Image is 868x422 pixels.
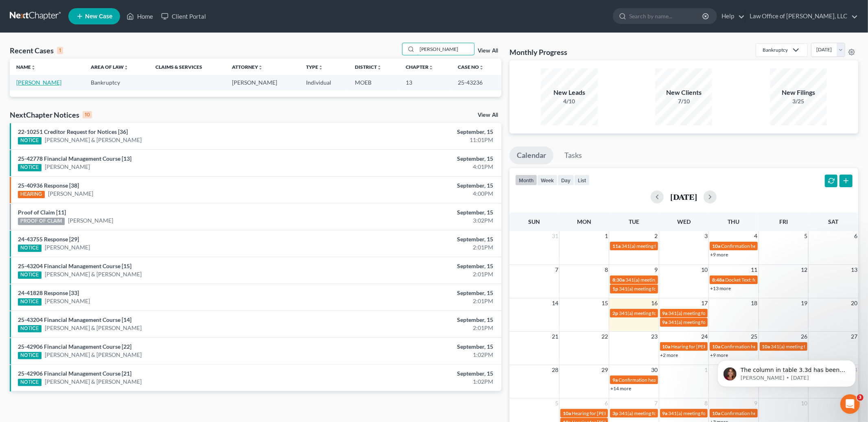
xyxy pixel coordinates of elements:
span: 8 [704,398,708,408]
div: September, 15 [340,262,493,270]
div: 10 [83,111,92,118]
a: Attorneyunfold_more [232,64,263,70]
div: Recent Cases [10,46,63,55]
a: [PERSON_NAME] [16,79,61,86]
span: 30 [651,365,659,375]
span: New Case [85,13,112,20]
span: 341(a) meeting for [PERSON_NAME] & [PERSON_NAME] [669,319,790,325]
i: unfold_more [429,65,434,70]
div: HEARING [18,191,45,198]
span: 341(a) meeting for [PERSON_NAME] [619,410,697,416]
span: 17 [700,298,708,308]
div: New Leads [541,88,598,97]
a: Client Portal [157,9,210,24]
a: Typeunfold_more [306,64,323,70]
td: [PERSON_NAME] [225,75,300,90]
a: [PERSON_NAME] [68,216,113,225]
div: September, 15 [340,343,493,351]
span: 9a [662,410,668,416]
button: day [558,175,574,186]
span: 16 [651,298,659,308]
div: NOTICE [18,325,42,332]
div: NOTICE [18,137,42,144]
span: 9a [662,319,668,325]
div: 3/25 [770,97,827,105]
span: 1p [612,286,618,292]
span: 10a [712,410,720,416]
span: Confirmation hearing for [PERSON_NAME] & [PERSON_NAME] [619,377,754,383]
span: 24 [700,332,708,341]
span: Confirmation hearing for [PERSON_NAME] & [PERSON_NAME] [721,243,857,249]
a: 22-10251 Creditor Request for Notices [36] [18,128,128,135]
div: September, 15 [340,370,493,378]
span: 10 [800,398,808,408]
span: 10a [662,343,671,350]
span: 14 [551,298,559,308]
div: September, 15 [340,235,493,243]
div: 1:02PM [340,378,493,386]
span: Fri [779,218,788,225]
input: Search by name... [417,43,474,55]
span: Docket Text: for [PERSON_NAME] [725,277,798,283]
div: 2:01PM [340,297,493,305]
a: +13 more [710,285,731,291]
div: September, 15 [340,316,493,324]
div: Bankruptcy [763,46,788,53]
td: Bankruptcy [84,75,149,90]
button: week [537,175,558,186]
div: 11:01PM [340,136,493,144]
span: 15 [601,298,609,308]
button: month [515,175,537,186]
a: 25-42778 Financial Management Course [13] [18,155,131,162]
a: Law Office of [PERSON_NAME], LLC [746,9,858,24]
span: 7 [554,265,559,275]
span: 341(a) meeting for [PERSON_NAME] [669,410,747,416]
span: Sun [529,218,540,225]
a: Home [122,9,157,24]
span: 6 [853,231,858,241]
div: 2:01PM [340,270,493,278]
i: unfold_more [258,65,263,70]
iframe: Intercom live chat [840,394,860,414]
span: 8:48a [712,277,724,283]
div: NOTICE [18,379,42,386]
span: 341(a) meeting for [PERSON_NAME] [625,277,704,283]
a: [PERSON_NAME] & [PERSON_NAME] [45,136,142,144]
span: 5 [554,398,559,408]
iframe: Intercom notifications message [705,343,868,400]
a: 25-40936 Response [38] [18,182,79,189]
a: View All [478,112,498,118]
a: Chapterunfold_more [406,64,434,70]
span: 9 [754,398,759,408]
span: 341(a) meeting for [PERSON_NAME] [619,310,697,316]
a: [PERSON_NAME] & [PERSON_NAME] [45,351,142,359]
span: Mon [577,218,591,225]
span: 12 [800,265,808,275]
span: 1 [604,231,609,241]
span: 31 [551,231,559,241]
span: Tue [629,218,639,225]
div: NextChapter Notices [10,110,92,120]
span: Thu [728,218,739,225]
div: PROOF OF CLAIM [18,218,65,225]
i: unfold_more [479,65,484,70]
a: 25-43204 Financial Management Course [15] [18,262,131,269]
span: Wed [677,218,691,225]
div: 1:02PM [340,351,493,359]
span: 1 [704,365,708,375]
span: 2p [612,310,618,316]
a: 24-43755 Response [29] [18,236,79,243]
div: September, 15 [340,181,493,190]
span: 6 [604,398,609,408]
div: New Clients [655,88,712,97]
span: 26 [800,332,808,341]
span: 341(a) meeting for [PERSON_NAME] [619,286,697,292]
a: [PERSON_NAME] & [PERSON_NAME] [45,378,142,386]
div: 1 [57,47,63,54]
div: September, 15 [340,128,493,136]
th: Claims & Services [149,59,225,75]
div: September, 15 [340,289,493,297]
